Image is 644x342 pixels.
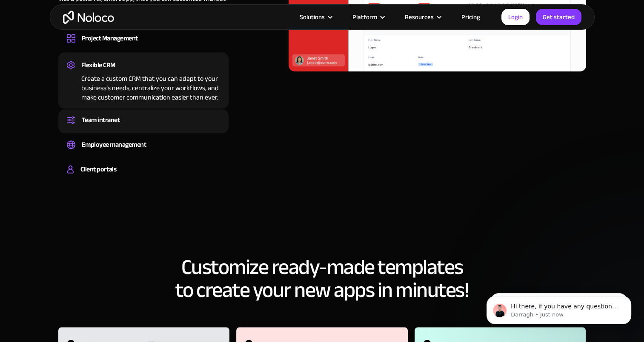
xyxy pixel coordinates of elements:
[352,11,377,23] div: Platform
[536,9,581,25] a: Get started
[394,11,451,23] div: Resources
[289,11,342,23] div: Solutions
[67,71,220,102] div: Create a custom CRM that you can adapt to your business’s needs, centralize your workflows, and m...
[82,32,138,45] div: Project Management
[342,11,394,23] div: Platform
[501,9,530,25] a: Login
[67,176,220,178] div: Build a secure, fully-branded, and personalized client portal that lets your customers self-serve.
[451,11,491,23] a: Pricing
[67,45,220,47] div: Design custom project management tools to speed up workflows, track progress, and optimize your t...
[63,11,114,24] a: home
[67,126,220,129] div: Set up a central space for your team to collaborate, share information, and stay up to date on co...
[67,151,220,154] div: Easily manage employee information, track performance, and handle HR tasks from a single platform.
[405,11,434,23] div: Resources
[82,114,120,126] div: Team intranet
[474,278,644,338] iframe: Intercom notifications message
[300,11,325,23] div: Solutions
[82,138,146,151] div: Employee management
[81,59,115,71] div: Flexible CRM
[58,256,586,302] h2: Customize ready-made templates to create your new apps in minutes!
[80,163,116,176] div: Client portals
